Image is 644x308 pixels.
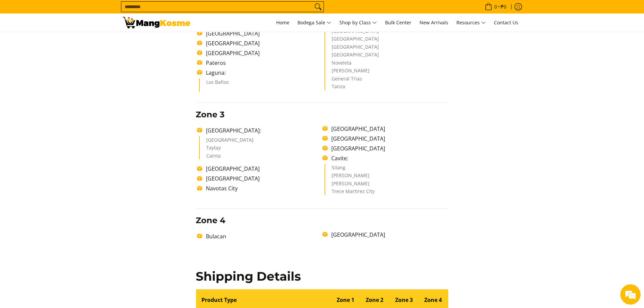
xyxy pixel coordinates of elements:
[202,29,323,38] li: [GEOGRAPHIC_DATA]
[123,17,190,28] img: Shipping &amp; Delivery Page l Mang Kosme: Home Appliances Warehouse Sale!
[202,174,323,183] li: [GEOGRAPHIC_DATA]
[202,39,323,47] li: [GEOGRAPHIC_DATA]
[332,76,442,85] li: General Trias
[202,59,323,67] li: Pateros
[332,165,442,173] li: Silang
[332,189,442,195] li: Trece Martirez City
[332,173,442,181] li: [PERSON_NAME]
[395,296,413,304] strong: Zone 3
[273,14,293,32] a: Home
[332,61,442,69] li: Noveleta
[337,296,354,304] strong: Zone 1
[332,45,442,53] li: [GEOGRAPHIC_DATA]
[366,296,383,304] strong: Zone 2
[385,19,411,26] span: Bulk Center
[332,181,442,189] li: [PERSON_NAME]
[196,269,448,284] h2: Shipping Details
[500,4,507,9] span: ₱0
[493,4,498,9] span: 0
[382,14,415,32] a: Bulk Center
[332,84,442,90] li: Tanza
[494,19,518,26] span: Contact Us
[328,154,448,162] li: Cavite:
[206,138,316,146] li: [GEOGRAPHIC_DATA]
[197,14,522,32] nav: Main Menu
[456,19,486,27] span: Resources
[196,215,448,226] h3: Zone 4
[202,184,323,192] li: Navotas City
[313,2,324,12] button: Search
[328,135,448,143] li: [GEOGRAPHIC_DATA]
[196,110,448,120] h3: Zone 3
[424,296,442,304] strong: Zone 4
[491,14,522,32] a: Contact Us
[332,29,442,37] li: [GEOGRAPHIC_DATA]
[328,125,448,133] li: [GEOGRAPHIC_DATA]
[206,80,316,88] li: Los Baños
[297,19,331,27] span: Bodega Sale
[328,231,448,239] li: [GEOGRAPHIC_DATA]
[202,126,323,135] li: [GEOGRAPHIC_DATA]:
[202,69,323,77] li: Laguna:
[416,14,452,32] a: New Arrivals
[483,3,508,10] span: •
[336,14,380,32] a: Shop by Class
[420,19,448,26] span: New Arrivals
[206,153,316,160] li: Cainta
[206,145,316,153] li: Taytay
[332,52,442,61] li: [GEOGRAPHIC_DATA]
[294,14,335,32] a: Bodega Sale
[332,37,442,45] li: [GEOGRAPHIC_DATA]
[202,232,323,240] li: Bulacan
[328,144,448,152] li: [GEOGRAPHIC_DATA]
[332,68,442,76] li: [PERSON_NAME]
[339,19,377,27] span: Shop by Class
[202,165,323,173] li: [GEOGRAPHIC_DATA]
[276,19,289,26] span: Home
[202,49,323,57] li: [GEOGRAPHIC_DATA]
[201,296,237,304] strong: Product Type
[453,14,489,32] a: Resources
